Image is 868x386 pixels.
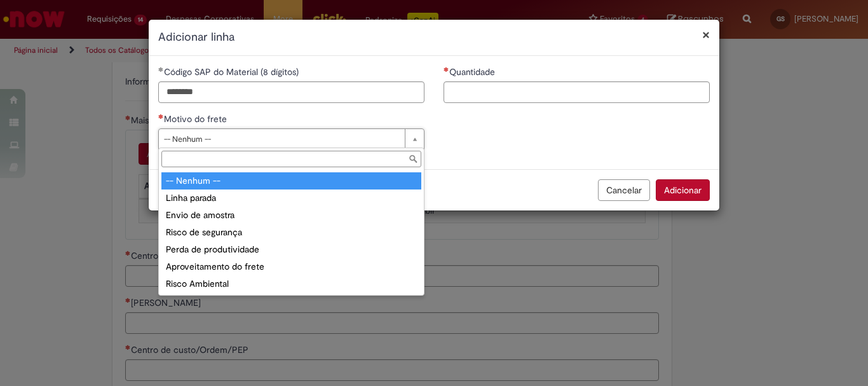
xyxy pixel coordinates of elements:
[161,207,421,224] div: Envio de amostra
[161,172,421,190] div: -- Nenhum --
[159,170,424,295] ul: Motivo do frete
[161,190,421,207] div: Linha parada
[161,224,421,241] div: Risco de segurança
[161,258,421,275] div: Aproveitamento do frete
[161,241,421,258] div: Perda de produtividade
[161,275,421,293] div: Risco Ambiental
